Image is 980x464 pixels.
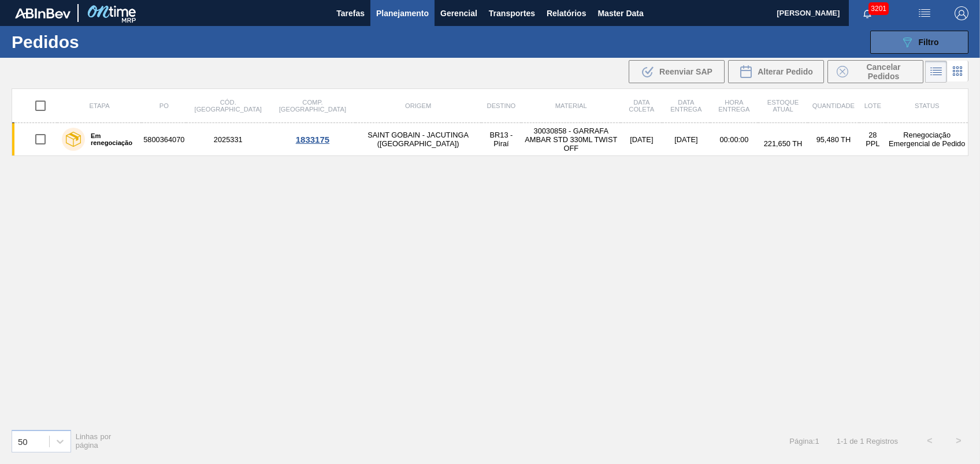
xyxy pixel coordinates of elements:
button: Cancelar Pedidos [827,60,923,83]
span: 1 - 1 de 1 Registros [837,437,898,446]
span: Reenviar SAP [659,67,712,76]
span: Transportes [489,6,535,20]
span: Relatórios [547,6,586,20]
h1: Pedidos [12,35,181,49]
img: userActions [918,6,931,20]
span: 3201 [868,2,889,15]
div: 1833175 [272,135,354,144]
div: Cancelar Pedidos em Massa [827,60,923,83]
td: [DATE] [662,123,710,156]
td: 2025331 [186,123,270,156]
td: Renegociação Emergencial de Pedido [886,123,968,156]
button: Filtro [870,31,968,54]
span: Página : 1 [789,437,819,446]
div: Visão em Cards [947,61,968,83]
span: Planejamento [376,6,429,20]
div: 50 [18,436,28,446]
span: Filtro [919,38,939,47]
span: Lote [864,102,881,109]
td: BR13 - Piraí [481,123,522,156]
span: Cancelar Pedidos [853,62,914,81]
a: Em renegociação58003640702025331SAINT GOBAIN - JACUTINGA ([GEOGRAPHIC_DATA])BR13 - Piraí30030858 ... [12,123,968,156]
td: 95,480 TH [808,123,859,156]
span: Estoque atual [767,99,799,113]
span: Cód. [GEOGRAPHIC_DATA] [195,99,262,113]
button: < [915,426,944,455]
span: Destino [487,102,516,109]
img: Logout [955,6,968,20]
span: Master Data [597,6,643,20]
span: Quantidade [812,102,855,109]
span: Data entrega [670,99,701,113]
span: Hora Entrega [718,99,749,113]
span: Etapa [90,102,110,109]
td: 30030858 - GARRAFA AMBAR STD 330ML TWIST OFF [521,123,621,156]
td: SAINT GOBAIN - JACUTINGA ([GEOGRAPHIC_DATA]) [355,123,481,156]
label: Em renegociação [85,132,137,146]
span: Origem [405,102,431,109]
span: Tarefas [336,6,365,20]
img: TNhmsLtSVTkK8tSr43FrP2fwEKptu5GPRR3wAAAABJRU5ErkJggg== [15,8,70,18]
div: Reenviar SAP [629,60,725,83]
button: > [944,426,973,455]
span: Comp. [GEOGRAPHIC_DATA] [279,99,346,113]
span: Status [915,102,939,109]
button: Notificações [849,5,886,21]
span: 221,650 TH [764,139,803,148]
td: 00:00:00 [710,123,759,156]
span: Data coleta [629,99,654,113]
span: Alterar Pedido [758,67,813,76]
td: 5800364070 [142,123,186,156]
td: 28 PPL [859,123,886,156]
div: Alterar Pedido [728,60,824,83]
div: Visão em Lista [925,61,947,83]
span: Material [555,102,587,109]
span: Linhas por página [76,432,112,450]
td: [DATE] [621,123,662,156]
span: Gerencial [440,6,477,20]
span: PO [159,102,169,109]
